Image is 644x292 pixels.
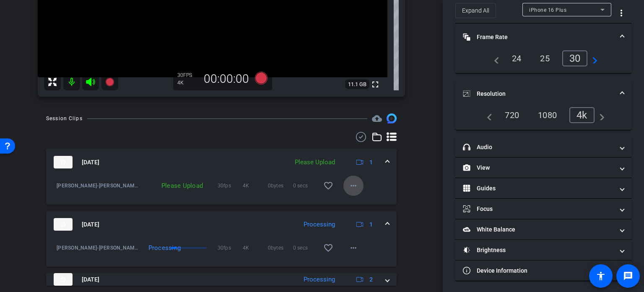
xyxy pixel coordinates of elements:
[299,275,339,284] div: Processing
[587,53,597,63] mat-icon: navigate_next
[177,72,198,79] div: 30
[293,244,318,252] span: 0 secs
[455,178,631,198] mat-expansion-panel-header: Guides
[177,79,198,86] div: 4K
[455,137,631,157] mat-expansion-panel-header: Audio
[463,33,614,42] mat-panel-title: Frame Rate
[348,181,358,191] mat-icon: more_horiz
[183,72,192,78] span: FPS
[218,182,243,190] span: 30fps
[144,244,169,252] div: Processing
[534,51,556,66] div: 25
[268,244,293,252] span: 0bytes
[82,220,99,229] span: [DATE]
[463,163,614,172] mat-panel-title: View
[57,182,140,190] span: [PERSON_NAME]-[PERSON_NAME]-PERSONAL Origin Story-iPhone 16 Plus-2025-09-05-13-08-39-794-0
[455,240,631,260] mat-expansion-panel-header: Brightness
[463,225,614,234] mat-panel-title: White Balance
[455,3,496,18] button: Expand All
[611,3,631,23] button: More Options for Adjustments Panel
[455,50,631,73] div: Frame Rate
[569,107,595,123] div: 4k
[616,8,626,18] mat-icon: more_vert
[562,50,588,66] div: 30
[506,51,528,66] div: 24
[462,3,489,18] span: Expand All
[463,205,614,213] mat-panel-title: Focus
[455,24,631,50] mat-expansion-panel-header: Frame Rate
[323,181,333,191] mat-icon: favorite_border
[455,80,631,107] mat-expansion-panel-header: Resolution
[489,53,499,63] mat-icon: navigate_before
[299,220,339,229] div: Processing
[82,275,99,284] span: [DATE]
[482,110,492,120] mat-icon: navigate_before
[463,246,614,255] mat-panel-title: Brightness
[595,110,605,120] mat-icon: navigate_next
[198,72,254,86] div: 00:00:00
[348,243,358,253] mat-icon: more_horiz
[455,219,631,239] mat-expansion-panel-header: White Balance
[243,182,268,190] span: 4K
[293,182,318,190] span: 0 secs
[46,149,397,176] mat-expansion-panel-header: thumb-nail[DATE]Please Upload1
[529,7,566,13] span: iPhone 16 Plus
[54,273,73,286] img: thumb-nail
[46,238,397,267] div: thumb-nail[DATE]Processing1
[57,244,140,252] span: [PERSON_NAME]-[PERSON_NAME] [PERSON_NAME] Origin Story -iPhone 16 Plus-2025-09-05-12-57-36-309-0
[387,113,397,124] img: Session clips
[623,271,633,281] mat-icon: message
[372,113,382,124] span: Destinations for your clips
[455,158,631,178] mat-expansion-panel-header: View
[370,79,380,89] mat-icon: fullscreen
[499,108,525,122] div: 720
[463,184,614,193] mat-panel-title: Guides
[532,108,563,122] div: 1080
[291,158,339,167] div: Please Upload
[82,158,99,167] span: [DATE]
[369,275,373,284] span: 2
[54,156,73,168] img: thumb-nail
[455,199,631,219] mat-expansion-panel-header: Focus
[369,158,373,167] span: 1
[323,243,333,253] mat-icon: favorite_border
[463,89,614,98] mat-panel-title: Resolution
[46,114,83,123] div: Session Clips
[455,107,631,130] div: Resolution
[46,176,397,205] div: thumb-nail[DATE]Please Upload1
[268,182,293,190] span: 0bytes
[596,271,606,281] mat-icon: accessibility
[46,273,397,286] mat-expansion-panel-header: thumb-nail[DATE]Processing2
[463,143,614,152] mat-panel-title: Audio
[463,266,614,275] mat-panel-title: Device Information
[46,211,397,238] mat-expansion-panel-header: thumb-nail[DATE]Processing1
[140,182,208,190] div: Please Upload
[372,113,382,124] mat-icon: cloud_upload
[369,220,373,229] span: 1
[54,218,73,231] img: thumb-nail
[455,260,631,281] mat-expansion-panel-header: Device Information
[218,244,243,252] span: 30fps
[243,244,268,252] span: 4K
[345,79,369,89] span: 11.1 GB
